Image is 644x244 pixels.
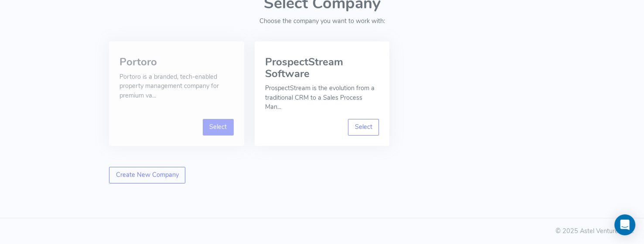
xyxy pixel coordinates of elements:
h3: ProspectStream Software [265,56,379,79]
div: © 2025 Astel Ventures Ltd. [10,227,634,236]
a: Select [348,119,379,136]
p: ProspectStream is the evolution from a traditional CRM to a Sales Process Man... [265,84,379,112]
h3: Portoro [119,56,234,68]
a: Select [203,119,234,136]
div: Open Intercom Messenger [614,214,635,235]
a: Create New Company [109,167,185,183]
p: Portoro is a branded, tech-enabled property management company for premium va... [119,72,234,101]
p: Choose the company you want to work with: [109,17,535,26]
